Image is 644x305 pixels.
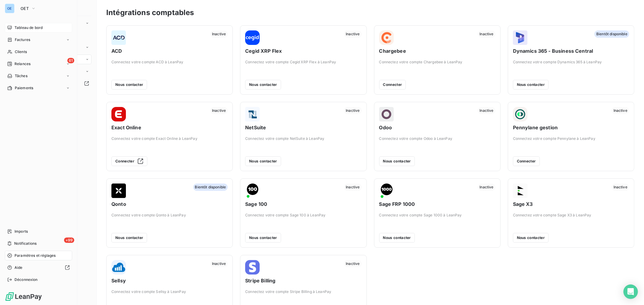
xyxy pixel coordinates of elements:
[245,136,361,141] span: Connectez votre compte NetSuite à LeanPay
[379,30,394,45] img: Chargebee logo
[210,260,228,267] span: Inactive
[210,107,228,114] span: Inactive
[478,184,495,191] span: Inactive
[245,47,361,55] span: Cegid XRP Flex
[210,30,228,38] span: Inactive
[14,25,43,30] span: Tableau de bord
[14,277,38,282] span: Déconnexion
[67,58,74,63] span: 61
[623,285,638,299] div: Open Intercom Messenger
[64,237,74,243] span: +99
[106,7,194,18] h3: Intégrations comptables
[379,47,495,55] span: Chargebee
[379,59,495,65] span: Connectez votre compte Chargebee à LeanPay
[111,107,126,121] img: Exact Online logo
[344,107,361,114] span: Inactive
[245,184,260,198] img: Sage 100 logo
[478,107,495,114] span: Inactive
[513,80,549,90] button: Nous contacter
[245,260,260,275] img: Stripe Billing logo
[111,212,228,218] span: Connectez votre compte Qonto à LeanPay
[513,107,527,121] img: Pennylane gestion logo
[344,260,361,267] span: Inactive
[193,184,228,191] span: Bientôt disponible
[15,85,33,91] span: Paiements
[478,30,495,38] span: Inactive
[513,124,629,131] span: Pennylane gestion
[14,253,56,258] span: Paramètres et réglages
[379,233,415,243] button: Nous contacter
[379,107,394,121] img: Odoo logo
[245,156,281,166] button: Nous contacter
[245,59,361,65] span: Connectez votre compte Cegid XRP Flex à LeanPay
[15,37,30,42] span: Factures
[111,59,228,65] span: Connectez votre compte ACD à LeanPay
[513,184,527,198] img: Sage X3 logo
[15,73,27,79] span: Tâches
[5,4,14,13] div: OE
[379,80,406,90] button: Connecter
[111,200,228,208] span: Qonto
[111,233,147,243] button: Nous contacter
[245,124,361,131] span: NetSuite
[513,47,629,55] span: Dynamics 365 - Business Central
[111,30,126,45] img: ACD logo
[594,30,629,38] span: Bientôt disponible
[612,184,629,191] span: Inactive
[513,156,540,166] button: Connecter
[111,47,228,55] span: ACD
[111,124,228,131] span: Exact Online
[245,289,361,294] span: Connectez votre compte Stripe Billing à LeanPay
[379,136,495,141] span: Connectez votre compte Odoo à LeanPay
[245,200,361,208] span: Sage 100
[379,124,495,131] span: Odoo
[379,212,495,218] span: Connectez votre compte Sage 1000 à LeanPay
[5,263,72,272] a: Aide
[612,107,629,114] span: Inactive
[245,107,260,121] img: NetSuite logo
[15,49,27,55] span: Clients
[513,212,629,218] span: Connectez votre compte Sage X3 à LeanPay
[111,184,126,198] img: Qonto logo
[14,241,37,246] span: Notifications
[5,292,42,301] img: Logo LeanPay
[111,136,228,141] span: Connectez votre compte Exact Online à LeanPay
[245,277,361,284] span: Stripe Billing
[111,80,147,90] button: Nous contacter
[14,61,30,67] span: Relances
[513,136,629,141] span: Connectez votre compte Pennylane à LeanPay
[245,30,260,45] img: Cegid XRP Flex logo
[111,260,126,275] img: Sellsy logo
[513,59,629,65] span: Connectez votre compte Dynamics 365 à LeanPay
[245,80,281,90] button: Nous contacter
[513,233,549,243] button: Nous contacter
[14,265,23,270] span: Aide
[513,200,629,208] span: Sage X3
[111,156,147,166] button: Connecter
[344,30,361,38] span: Inactive
[111,277,228,284] span: Sellsy
[513,30,527,45] img: Dynamics 365 - Business Central logo
[245,212,361,218] span: Connectez votre compte Sage 100 à LeanPay
[245,233,281,243] button: Nous contacter
[344,184,361,191] span: Inactive
[379,200,495,208] span: Sage FRP 1000
[379,184,394,198] img: Sage FRP 1000 logo
[14,229,28,234] span: Imports
[21,6,29,11] span: OET
[111,289,228,294] span: Connectez votre compte Sellsy à LeanPay
[379,156,415,166] button: Nous contacter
